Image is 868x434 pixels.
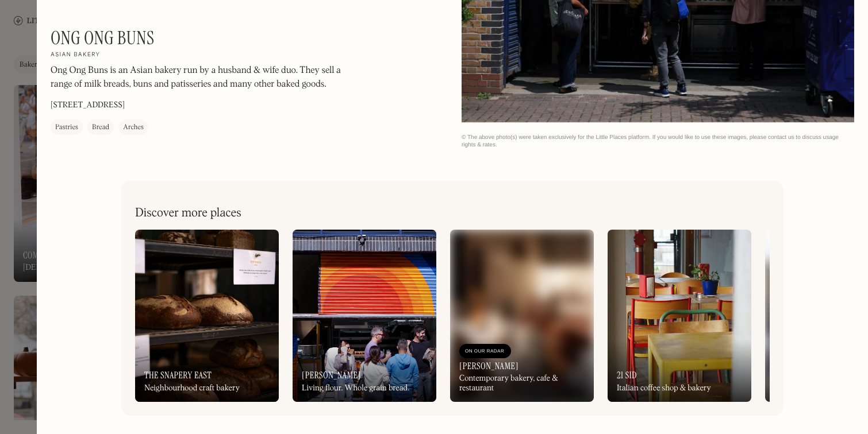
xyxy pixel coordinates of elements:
div: © The above photo(s) were taken exclusively for the Little Places platform. If you would like to ... [462,134,854,149]
h3: [PERSON_NAME] [459,361,519,371]
div: Contemporary bakery, cafe & restaurant [459,374,585,393]
h2: Asian bakery [51,51,101,59]
a: [PERSON_NAME]Living flour. Whole grain bread. [293,230,436,402]
h1: Ong Ong Buns [51,27,154,49]
a: 21 SidItalian coffee shop & bakery [608,230,751,402]
div: Neighbourhood craft bakery [144,383,240,393]
p: Ong Ong Buns is an Asian bakery run by a husband & wife duo. They sell a range of milk breads, bu... [51,64,361,91]
a: On Our Radar[PERSON_NAME]Contemporary bakery, cafe & restaurant [450,230,594,402]
div: On Our Radar [465,346,505,357]
p: [STREET_ADDRESS] [51,99,125,111]
h3: 21 Sid [617,370,637,381]
a: The Snapery EastNeighbourhood craft bakery [135,230,279,402]
div: Arches [123,122,144,133]
div: Living flour. Whole grain bread. [302,383,409,393]
div: Italian coffee shop & bakery [617,383,711,393]
h3: [PERSON_NAME] [302,370,361,381]
div: Pastries [55,122,78,133]
h2: Discover more places [135,206,241,220]
h3: The Snapery East [144,370,212,381]
div: Bread [92,122,109,133]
